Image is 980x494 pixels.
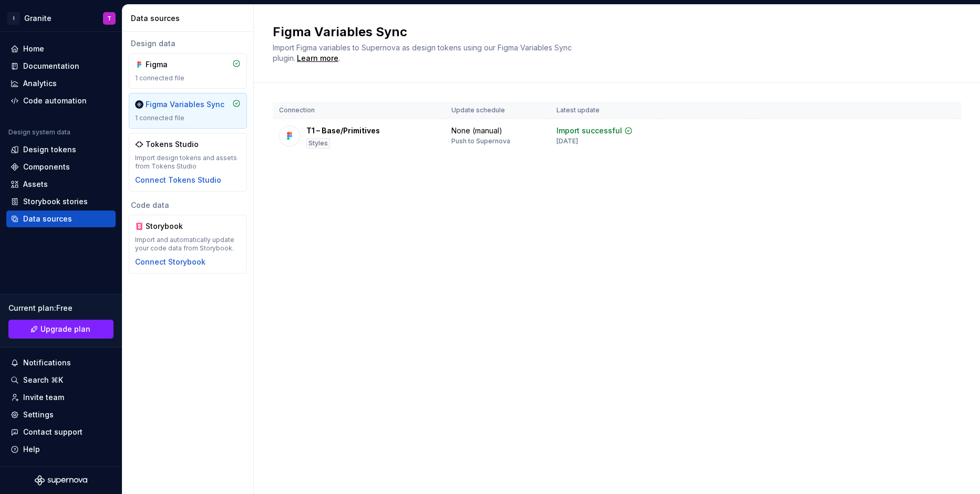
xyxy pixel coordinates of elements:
[6,141,116,158] a: Design tokens
[23,96,87,106] div: Code automation
[451,125,502,136] div: None (manual)
[129,200,247,211] div: Code data
[6,58,116,75] a: Documentation
[135,257,205,267] button: Connect Storybook
[306,138,330,149] div: Styles
[273,24,948,40] h2: Figma Variables Sync
[135,236,241,253] div: Import and automatically update your code data from Storybook.
[550,102,659,119] th: Latest update
[273,102,445,119] th: Connection
[6,193,116,210] a: Storybook stories
[6,424,116,440] button: Contact support
[7,12,20,25] div: I
[23,179,48,190] div: Assets
[146,139,199,150] div: Tokens Studio
[23,444,40,455] div: Help
[23,162,70,172] div: Components
[131,13,249,24] div: Data sources
[556,137,578,145] div: [DATE]
[129,133,247,192] a: Tokens StudioImport design tokens and assets from Tokens StudioConnect Tokens Studio
[6,176,116,193] a: Assets
[295,55,340,62] span: .
[6,159,116,175] a: Components
[8,320,114,339] a: Upgrade plan
[6,40,116,57] a: Home
[23,392,64,403] div: Invite team
[23,196,88,207] div: Storybook stories
[40,324,90,334] span: Upgrade plan
[107,14,111,23] div: T
[35,475,87,486] svg: Supernova Logo
[6,92,116,109] a: Code automation
[6,441,116,458] button: Help
[445,102,550,119] th: Update schedule
[23,78,57,89] div: Analytics
[146,59,196,70] div: Figma
[135,74,241,82] div: 1 connected file
[451,137,510,145] div: Push to Supernova
[6,354,116,371] button: Notifications
[23,358,71,368] div: Notifications
[129,38,247,49] div: Design data
[6,75,116,92] a: Analytics
[146,99,224,110] div: Figma Variables Sync
[135,175,221,185] button: Connect Tokens Studio
[6,406,116,423] a: Settings
[556,125,622,136] div: Import successful
[135,154,241,171] div: Import design tokens and assets from Tokens Studio
[23,214,72,224] div: Data sources
[23,61,79,71] div: Documentation
[135,114,241,122] div: 1 connected file
[129,53,247,89] a: Figma1 connected file
[306,125,380,136] div: T1 – Base/Primitives
[6,372,116,388] button: Search ⌘K
[23,375,63,385] div: Search ⌘K
[129,215,247,274] a: StorybookImport and automatically update your code data from Storybook.Connect Storybook
[23,427,82,437] div: Contact support
[8,128,70,136] div: Design system data
[297,53,338,64] a: Learn more
[273,43,574,62] span: Import Figma variables to Supernova as design tokens using our Figma Variables Sync plugin.
[146,221,196,232] div: Storybook
[6,389,116,406] a: Invite team
[23,409,54,420] div: Settings
[23,144,76,155] div: Design tokens
[24,13,51,24] div: Granite
[8,303,114,313] div: Current plan : Free
[6,211,116,227] a: Data sources
[23,44,44,54] div: Home
[2,7,120,29] button: IGraniteT
[129,93,247,129] a: Figma Variables Sync1 connected file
